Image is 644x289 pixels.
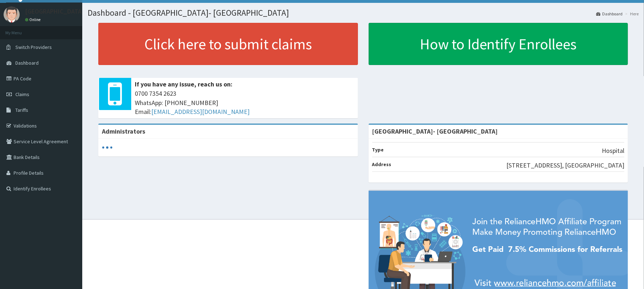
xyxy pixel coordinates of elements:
[369,23,628,65] a: How to Identify Enrollees
[151,108,250,116] a: [EMAIL_ADDRESS][DOMAIN_NAME]
[506,161,624,170] p: [STREET_ADDRESS], [GEOGRAPHIC_DATA]
[25,8,86,15] p: [GEOGRAPHIC_DATA]-
[4,6,20,23] img: User Image
[88,8,639,18] h1: Dashboard - [GEOGRAPHIC_DATA]- [GEOGRAPHIC_DATA]
[102,142,113,153] svg: audio-loading
[372,146,384,153] b: Type
[602,146,624,155] p: Hospital
[135,89,354,116] span: 0700 7354 2623 WhatsApp: [PHONE_NUMBER] Email:
[135,80,232,88] b: If you have any issue, reach us on:
[623,11,639,17] li: Here
[372,127,498,135] strong: [GEOGRAPHIC_DATA]- [GEOGRAPHIC_DATA]
[15,91,29,98] span: Claims
[372,161,392,168] b: Address
[102,127,145,135] b: Administrators
[15,44,52,50] span: Switch Providers
[15,107,28,113] span: Tariffs
[15,60,39,66] span: Dashboard
[98,23,358,65] a: Click here to submit claims
[25,17,42,22] a: Online
[596,11,623,17] a: Dashboard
